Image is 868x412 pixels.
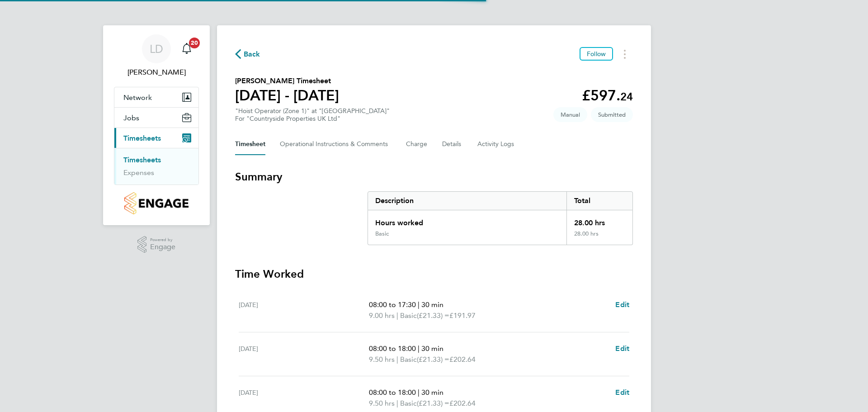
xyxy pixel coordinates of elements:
[150,243,175,251] span: Engage
[123,168,154,177] a: Expenses
[369,344,416,353] span: 08:00 to 18:00
[235,170,633,184] h3: Summary
[369,311,395,320] span: 9.00 hrs
[123,134,161,142] span: Timesheets
[449,311,476,320] span: £191.97
[235,107,390,123] div: "Hoist Operator (Zone 1)" at "[GEOGRAPHIC_DATA]"
[421,388,443,397] span: 30 min
[114,148,198,185] div: Timesheets
[103,25,210,225] nav: Main navigation
[615,299,629,310] a: Edit
[417,355,449,364] span: (£21.33) =
[189,38,200,48] span: 20
[587,50,606,58] span: Follow
[449,355,476,364] span: £202.64
[235,267,633,281] h3: Time Worked
[123,93,152,102] span: Network
[239,387,369,409] div: [DATE]
[114,128,198,148] button: Timesheets
[615,344,629,353] span: Edit
[368,192,566,210] div: Description
[418,300,420,309] span: |
[566,210,632,230] div: 28.00 hrs
[235,86,339,104] h1: [DATE] - [DATE]
[235,76,339,86] h2: [PERSON_NAME] Timesheet
[235,115,390,123] div: For "Countryside Properties UK Ltd"
[615,300,629,309] span: Edit
[566,192,632,210] div: Total
[137,236,176,253] a: Powered byEngage
[114,192,199,214] a: Go to home page
[400,310,417,321] span: Basic
[244,49,260,60] span: Back
[417,311,449,320] span: (£21.33) =
[368,210,566,230] div: Hours worked
[239,299,369,321] div: [DATE]
[580,47,613,61] button: Follow
[615,388,629,397] span: Edit
[418,388,420,397] span: |
[449,399,476,407] span: £202.64
[400,398,417,409] span: Basic
[114,67,199,78] span: Liam D'unienville
[591,107,633,122] span: This timesheet is Submitted.
[396,399,398,407] span: |
[114,34,199,78] a: LD[PERSON_NAME]
[369,388,416,397] span: 08:00 to 18:00
[368,191,633,245] div: Summary
[150,43,163,55] span: LD
[400,354,417,365] span: Basic
[553,107,587,122] span: This timesheet was manually created.
[421,300,443,309] span: 30 min
[442,133,463,155] button: Details
[620,90,633,103] span: 24
[617,47,633,61] button: Timesheets Menu
[178,34,196,63] a: 20
[396,311,398,320] span: |
[375,230,389,237] div: Basic
[114,108,198,128] button: Jobs
[150,236,175,244] span: Powered by
[369,355,395,364] span: 9.50 hrs
[239,343,369,365] div: [DATE]
[421,344,443,353] span: 30 min
[114,87,198,107] button: Network
[406,133,428,155] button: Charge
[417,399,449,407] span: (£21.33) =
[477,133,515,155] button: Activity Logs
[396,355,398,364] span: |
[418,344,420,353] span: |
[280,133,392,155] button: Operational Instructions & Comments
[235,48,260,60] button: Back
[566,230,632,245] div: 28.00 hrs
[123,114,139,122] span: Jobs
[369,300,416,309] span: 08:00 to 17:30
[615,387,629,398] a: Edit
[123,156,161,164] a: Timesheets
[582,87,633,104] app-decimal: £597.
[369,399,395,407] span: 9.50 hrs
[235,133,265,155] button: Timesheet
[615,343,629,354] a: Edit
[124,192,188,214] img: countryside-properties-logo-retina.png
